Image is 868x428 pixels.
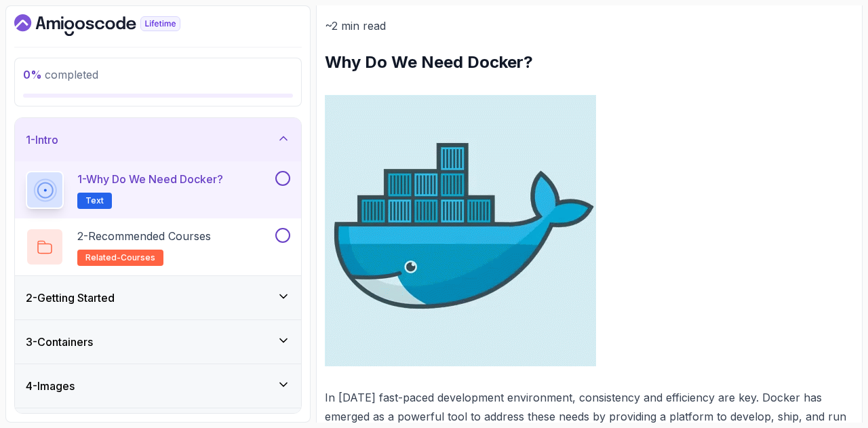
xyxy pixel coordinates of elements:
[23,68,42,81] span: 0 %
[15,320,301,364] button: 3-Containers
[26,171,290,209] button: 1-Why Do We Need Docker?Text
[26,290,115,306] h3: 2 - Getting Started
[26,228,290,266] button: 2-Recommended Coursesrelated-courses
[325,16,854,35] p: ~2 min read
[77,228,211,244] p: 2 - Recommended Courses
[15,118,301,161] button: 1-Intro
[26,132,58,148] h3: 1 - Intro
[15,276,301,319] button: 2-Getting Started
[26,378,75,394] h3: 4 - Images
[325,95,596,366] img: Docker logo
[26,334,93,350] h3: 3 - Containers
[85,195,104,206] span: Text
[85,252,155,263] span: related-courses
[77,171,223,187] p: 1 - Why Do We Need Docker?
[14,14,212,36] a: Dashboard
[325,52,854,73] h2: Why Do We Need Docker?
[15,364,301,408] button: 4-Images
[23,68,98,81] span: completed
